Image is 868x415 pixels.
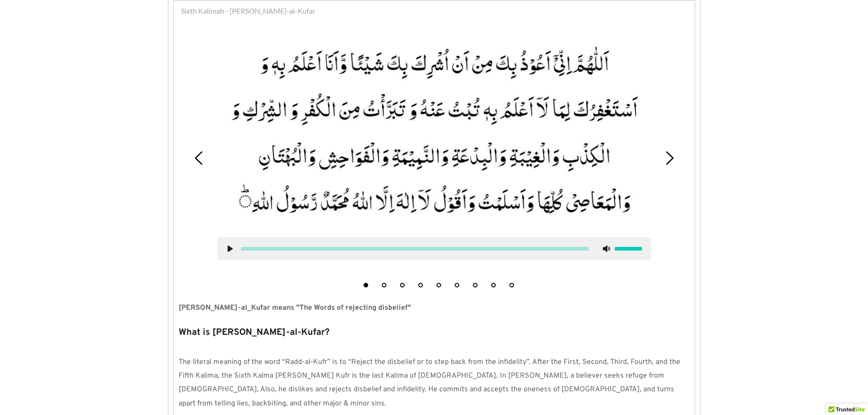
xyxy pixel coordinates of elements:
span: Sixth Kalimah - [PERSON_NAME]-al-Kufar [181,5,315,16]
button: 5 of 9 [437,283,441,287]
button: 6 of 9 [455,283,459,287]
button: 1 of 9 [364,283,368,287]
button: 4 of 9 [418,283,423,287]
button: 8 of 9 [491,283,496,287]
button: 9 of 9 [509,283,514,287]
button: 2 of 9 [382,283,386,287]
button: 3 of 9 [400,283,405,287]
strong: What is [PERSON_NAME]-al-Kufar? [179,327,329,338]
button: 7 of 9 [473,283,478,287]
strong: [PERSON_NAME]-al_Kufar means "The Words of rejecting disbelief" [179,303,411,313]
span: The literal meaning of the word “Radd-al-Kufr” is to “Reject the disbelief or to step back from t... [179,358,682,408]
